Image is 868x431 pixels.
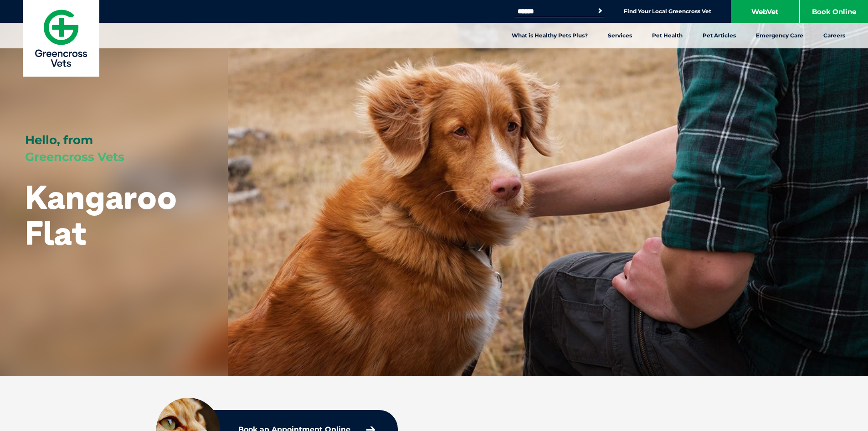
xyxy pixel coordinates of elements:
span: Hello, from [25,133,93,147]
a: Careers [813,23,855,48]
a: Emergency Care [746,23,813,48]
h1: Kangaroo Flat [25,179,203,251]
a: Find Your Local Greencross Vet [624,8,711,15]
a: Pet Articles [693,23,746,48]
a: Pet Health [642,23,693,48]
span: Greencross Vets [25,150,124,164]
button: Search [596,6,605,16]
a: What is Healthy Pets Plus? [502,23,598,48]
a: Services [598,23,642,48]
